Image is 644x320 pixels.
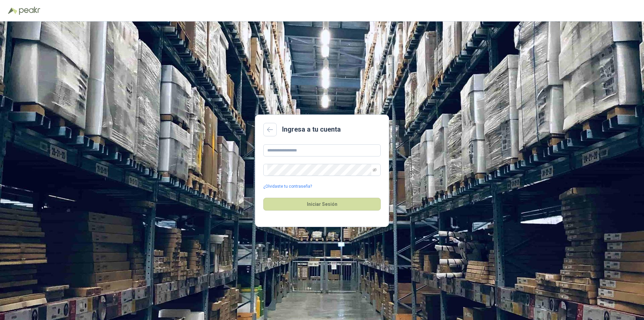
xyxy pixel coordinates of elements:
button: Iniciar Sesión [263,198,381,211]
span: eye-invisible [373,168,377,172]
a: ¿Olvidaste tu contraseña? [263,183,312,190]
h2: Ingresa a tu cuenta [282,124,341,135]
img: Logo [8,7,17,14]
img: Peakr [19,7,40,15]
